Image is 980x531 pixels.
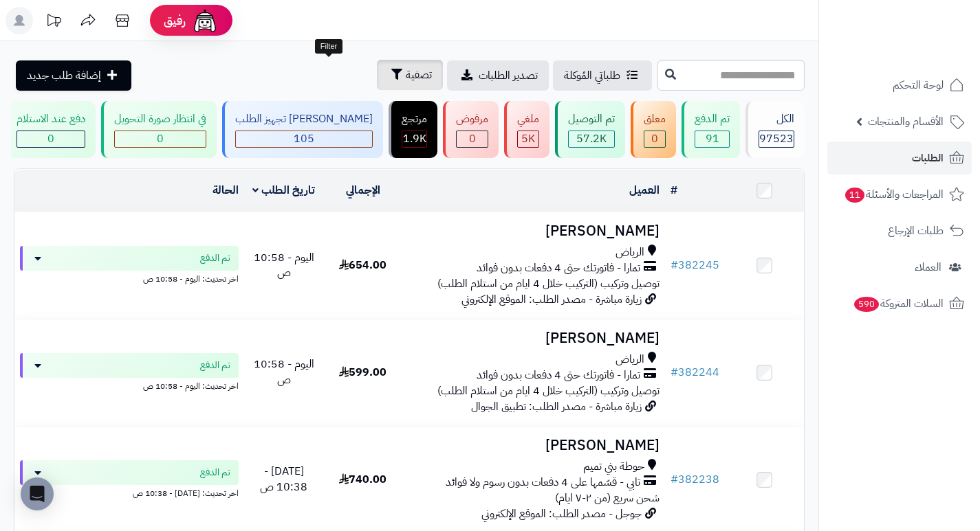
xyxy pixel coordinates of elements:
[200,359,230,372] span: تم الدفع
[437,275,660,292] span: توصيل وتركيب (التركيب خلال 4 ايام من استلام الطلب)
[671,257,678,273] span: #
[440,101,501,158] a: مرفوض 0
[339,471,386,488] span: 740.00
[36,7,71,38] a: تحديثات المنصة
[868,112,944,131] span: الأقسام والمنتجات
[555,490,660,506] span: شحن سريع (من ٢-٧ ايام)
[346,182,380,199] a: الإجمالي
[759,111,794,127] div: الكل
[98,101,219,158] a: في انتظار صورة التحويل 0
[671,471,678,488] span: #
[469,131,476,147] span: 0
[671,364,719,381] a: #382244
[157,131,164,147] span: 0
[47,131,54,147] span: 0
[695,131,729,147] div: 91
[568,111,615,127] div: تم التوصيل
[583,459,644,475] span: حوطة بني تميم
[235,111,373,127] div: [PERSON_NAME] تجهيز الطلب
[844,185,944,204] span: المراجعات والأسئلة
[200,251,230,265] span: تم الدفع
[386,101,440,158] a: مرتجع 1.9K
[886,38,967,67] img: logo-2.png
[517,111,539,127] div: ملغي
[408,223,660,239] h3: [PERSON_NAME]
[479,67,538,84] span: تصدير الطلبات
[20,271,239,285] div: اخر تحديث: اليوم - 10:58 ص
[20,485,239,499] div: اخر تحديث: [DATE] - 10:38 ص
[629,182,660,199] a: العميل
[827,214,972,247] a: طلبات الإرجاع
[339,257,386,273] span: 654.00
[576,131,607,147] span: 57.2K
[1,101,98,158] a: دفع عند الاستلام 0
[827,142,972,174] a: الطلبات
[759,131,794,147] span: 97523
[191,7,219,34] img: ai-face.png
[21,477,54,510] div: Open Intercom Messenger
[671,182,677,199] a: #
[408,330,660,346] h3: [PERSON_NAME]
[219,101,386,158] a: [PERSON_NAME] تجهيز الطلب 105
[339,364,386,381] span: 599.00
[644,131,665,147] div: 0
[254,356,314,388] span: اليوم - 10:58 ص
[471,398,642,415] span: زيارة مباشرة - مصدر الطلب: تطبيق الجوال
[408,438,660,453] h3: [PERSON_NAME]
[447,60,549,91] a: تصدير الطلبات
[406,67,432,83] span: تصفية
[827,69,972,102] a: لوحة التحكم
[481,506,642,522] span: جوجل - مصدر الطلب: الموقع الإلكتروني
[518,131,538,147] div: 5011
[644,111,666,127] div: معلق
[477,260,640,276] span: تمارا - فاتورتك حتى 4 دفعات بدون فوائد
[706,131,719,147] span: 91
[853,294,944,313] span: السلات المتروكة
[628,101,679,158] a: معلق 0
[252,182,315,199] a: تاريخ الطلب
[651,131,658,147] span: 0
[402,111,427,127] div: مرتجع
[521,131,535,147] span: 5K
[552,101,628,158] a: تم التوصيل 57.2K
[845,188,864,203] span: 11
[671,257,719,273] a: #382245
[236,131,372,147] div: 105
[114,111,206,127] div: في انتظار صورة التحويل
[671,364,678,381] span: #
[16,60,131,91] a: إضافة طلب جديد
[437,383,660,399] span: توصيل وتركيب (التركيب خلال 4 ايام من استلام الطلب)
[616,245,644,260] span: الرياض
[616,352,644,368] span: الرياض
[915,258,941,277] span: العملاء
[17,131,85,147] div: 0
[854,297,879,312] span: 590
[501,101,552,158] a: ملغي 5K
[213,182,239,199] a: الحالة
[446,475,640,490] span: تابي - قسّمها على 4 دفعات بدون رسوم ولا فوائد
[27,67,101,84] span: إضافة طلب جديد
[200,466,230,479] span: تم الدفع
[893,76,944,95] span: لوحة التحكم
[461,291,642,308] span: زيارة مباشرة - مصدر الطلب: الموقع الإلكتروني
[377,60,443,90] button: تصفية
[456,111,488,127] div: مرفوض
[115,131,206,147] div: 0
[260,463,307,495] span: [DATE] - 10:38 ص
[827,287,972,320] a: السلات المتروكة590
[402,131,426,147] div: 1856
[743,101,807,158] a: الكل97523
[164,12,186,29] span: رفيق
[477,368,640,383] span: تمارا - فاتورتك حتى 4 دفعات بدون فوائد
[827,178,972,211] a: المراجعات والأسئلة11
[888,221,944,240] span: طلبات الإرجاع
[827,251,972,284] a: العملاء
[20,378,239,392] div: اخر تحديث: اليوم - 10:58 ص
[564,67,620,84] span: طلباتي المُوكلة
[695,111,730,127] div: تم الدفع
[553,60,652,91] a: طلباتي المُوكلة
[17,111,85,127] div: دفع عند الاستلام
[315,39,342,54] div: Filter
[671,471,719,488] a: #382238
[403,131,426,147] span: 1.9K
